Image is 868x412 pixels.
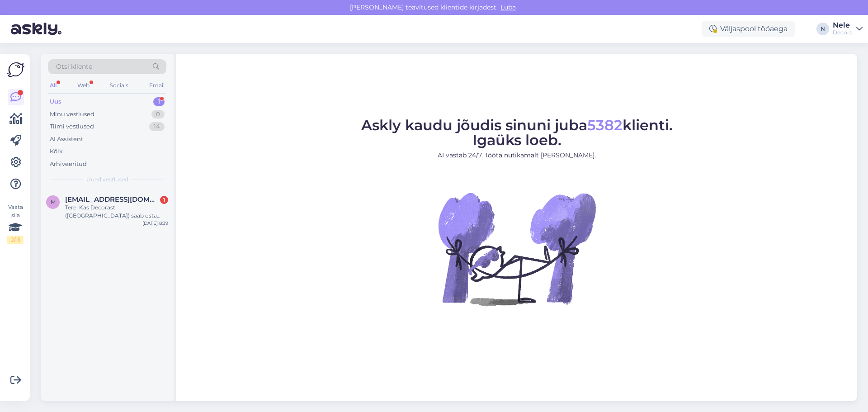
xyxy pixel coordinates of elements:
[50,97,61,106] div: Uus
[65,195,159,204] span: maritapost@gmail.com
[50,160,87,169] div: Arhiveeritud
[160,196,168,204] div: 1
[50,122,94,131] div: Tiimi vestlused
[86,175,128,184] span: Uued vestlused
[816,23,829,35] div: N
[7,236,24,244] div: 2 / 3
[498,3,519,11] span: Luba
[56,62,92,71] span: Otsi kliente
[7,61,24,78] img: Askly Logo
[153,97,165,106] div: 1
[361,116,673,149] span: Askly kaudu jõudis sinuni juba klienti. Igaüks loeb.
[702,21,795,37] div: Väljaspool tööaega
[142,220,168,227] div: [DATE] 8:39
[587,116,623,134] span: 5382
[833,22,853,29] div: Nele
[833,22,863,36] a: NeleDecora
[51,199,56,205] span: m
[435,167,598,330] img: No Chat active
[7,203,24,244] div: Vaata siia
[48,80,58,91] div: All
[75,80,91,91] div: Web
[50,147,63,156] div: Kõik
[65,204,168,220] div: Tere! Kas Decorast ([GEOGRAPHIC_DATA]) saab osta vaipa ja siis lasta mõõtu lõigata ja ääristada, ...
[151,110,165,119] div: 0
[147,80,166,91] div: Email
[149,122,165,131] div: 14
[108,80,130,91] div: Socials
[361,151,673,160] p: AI vastab 24/7. Tööta nutikamalt [PERSON_NAME].
[833,29,853,36] div: Decora
[50,110,94,119] div: Minu vestlused
[50,135,83,144] div: AI Assistent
